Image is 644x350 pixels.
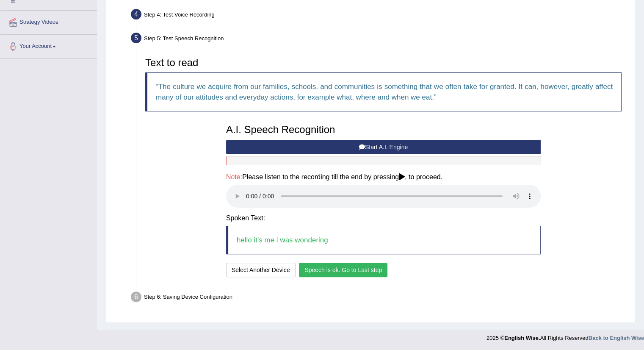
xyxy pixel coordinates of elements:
[226,226,541,254] blockquote: hello it's me i was wondering
[226,140,541,154] button: Start A.I. Engine
[145,57,622,68] h3: Text to read
[0,11,97,32] a: Strategy Videos
[0,35,97,56] a: Your Account
[226,124,541,135] h3: A.I. Speech Recognition
[226,214,541,222] h4: Spoken Text:
[504,335,540,341] strong: English Wise.
[226,173,242,181] span: Note:
[226,173,541,181] h4: Please listen to the recording till the end by pressing , to proceed.
[127,289,631,308] div: Step 6: Saving Device Configuration
[589,335,644,341] a: Back to English Wise
[127,6,631,25] div: Step 4: Test Voice Recording
[127,30,631,49] div: Step 5: Test Speech Recognition
[486,330,644,342] div: 2025 © All Rights Reserved
[156,83,613,101] q: The culture we acquire from our families, schools, and communities is something that we often tak...
[299,263,387,277] button: Speech is ok. Go to Last step
[226,263,296,277] button: Select Another Device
